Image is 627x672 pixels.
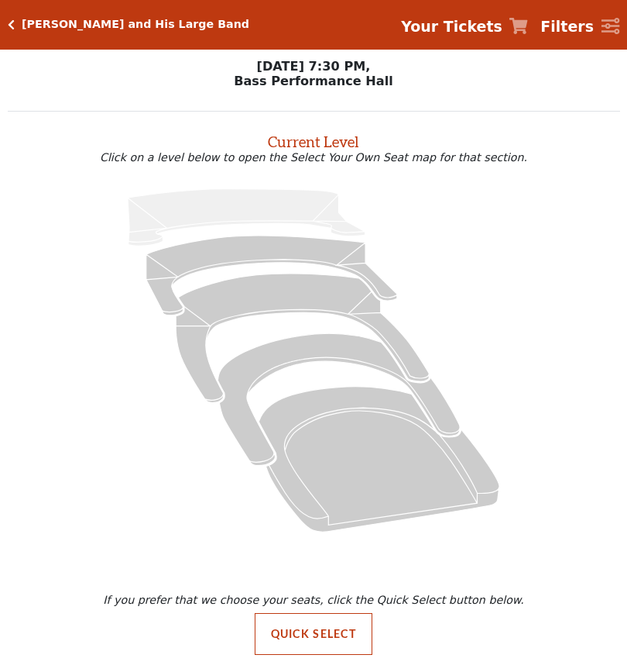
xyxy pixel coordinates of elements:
path: Upper Gallery - Seats Available: 0 [128,188,365,246]
path: Lower Gallery - Seats Available: 221 [146,236,397,315]
h2: Current Level [8,126,620,151]
p: If you prefer that we choose your seats, click the Quick Select button below. [11,594,616,606]
a: Filters [540,16,619,38]
p: [DATE] 7:30 PM, Bass Performance Hall [8,59,620,88]
strong: Your Tickets [401,18,502,35]
path: Orchestra / Parterre Circle - Seats Available: 23 [259,386,499,531]
p: Click on a level below to open the Select Your Own Seat map for that section. [8,151,620,164]
h5: [PERSON_NAME] and His Large Band [22,18,249,31]
a: Your Tickets [401,16,528,38]
button: Quick Select [255,613,373,655]
a: Click here to go back to filters [8,19,15,30]
strong: Filters [540,18,594,35]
